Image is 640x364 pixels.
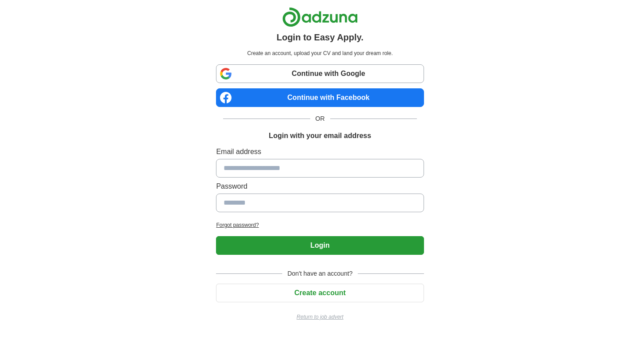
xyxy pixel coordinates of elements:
[216,236,424,255] button: Login
[216,64,424,83] a: Continue with Google
[282,7,358,27] img: Adzuna logo
[282,269,358,278] span: Don't have an account?
[276,31,364,44] h1: Login to Easy Apply.
[216,289,424,297] a: Create account
[216,284,424,302] button: Create account
[216,221,424,229] a: Forgot password?
[216,88,424,107] a: Continue with Facebook
[216,181,424,192] label: Password
[216,146,424,157] label: Email address
[310,114,330,123] span: OR
[216,313,424,321] a: Return to job advert
[269,131,371,141] h1: Login with your email address
[218,49,422,57] p: Create an account, upload your CV and land your dream role.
